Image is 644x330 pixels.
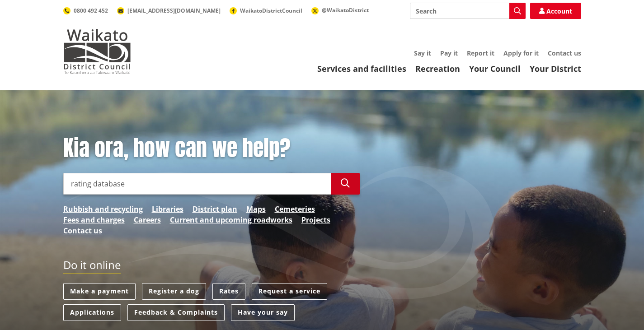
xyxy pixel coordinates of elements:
[311,6,369,14] a: @WaikatoDistrict
[142,283,206,300] a: Register a dog
[230,7,302,14] a: WaikatoDistrictCouncil
[63,135,360,162] h1: Kia ora, how can we help?
[602,292,635,325] iframe: Messenger Launcher
[317,63,406,74] a: Services and facilities
[63,204,143,214] a: Rubbish and recycling
[212,283,245,300] a: Rates
[410,3,526,19] input: Search input
[322,6,369,14] span: @WaikatoDistrict
[275,204,315,214] a: Cemeteries
[231,304,295,321] a: Have your say
[63,173,331,195] input: Search input
[63,225,102,236] a: Contact us
[63,29,131,74] img: Waikato District Council - Te Kaunihera aa Takiwaa o Waikato
[170,214,292,225] a: Current and upcoming roadworks
[548,49,581,57] a: Contact us
[74,7,108,14] span: 0800 492 452
[63,259,121,274] h2: Do it online
[193,204,237,214] a: District plan
[469,63,521,74] a: Your Council
[63,214,125,225] a: Fees and charges
[63,283,136,300] a: Make a payment
[467,49,494,57] a: Report it
[152,204,183,214] a: Libraries
[301,214,330,225] a: Projects
[530,63,581,74] a: Your District
[63,304,121,321] a: Applications
[503,49,539,57] a: Apply for it
[415,63,460,74] a: Recreation
[63,7,108,14] a: 0800 492 452
[414,49,431,57] a: Say it
[117,7,221,14] a: [EMAIL_ADDRESS][DOMAIN_NAME]
[240,7,302,14] span: WaikatoDistrictCouncil
[252,283,327,300] a: Request a service
[246,204,266,214] a: Maps
[530,3,581,19] a: Account
[134,214,161,225] a: Careers
[440,49,458,57] a: Pay it
[127,304,225,321] a: Feedback & Complaints
[127,7,221,14] span: [EMAIL_ADDRESS][DOMAIN_NAME]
